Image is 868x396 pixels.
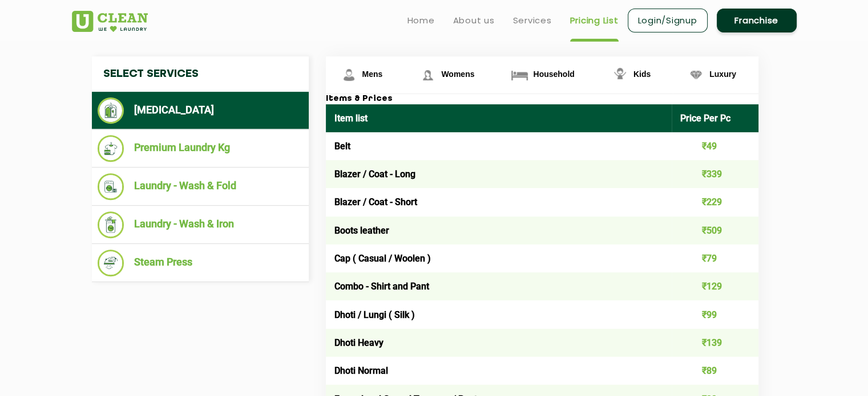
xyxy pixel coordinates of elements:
[98,250,124,276] img: Steam Press
[326,217,672,244] td: Boots leather
[98,173,303,200] li: Laundry - Wash & Fold
[98,135,303,162] li: Premium Laundry Kg
[628,9,708,32] a: Login/Signup
[672,104,758,132] th: Price Per Pc
[72,11,148,32] img: UClean Laundry and Dry Cleaning
[672,132,758,160] td: ₹49
[533,70,574,79] span: Household
[326,94,758,104] h3: Items & Prices
[453,14,495,27] a: About us
[709,70,736,79] span: Luxury
[326,272,672,300] td: Combo - Shirt and Pant
[672,188,758,216] td: ₹229
[672,357,758,385] td: ₹89
[98,211,124,238] img: Laundry - Wash & Iron
[92,56,309,92] h4: Select Services
[326,132,672,160] td: Belt
[339,65,359,85] img: Mens
[326,188,672,216] td: Blazer / Coat - Short
[362,70,383,79] span: Mens
[672,244,758,272] td: ₹79
[672,160,758,188] td: ₹339
[326,244,672,272] td: Cap ( Casual / Woolen )
[326,160,672,188] td: Blazer / Coat - Long
[672,272,758,300] td: ₹129
[98,97,124,124] img: Dry Cleaning
[441,70,474,79] span: Womens
[418,65,438,85] img: Womens
[672,329,758,357] td: ₹139
[326,300,672,328] td: Dhoti / Lungi ( Silk )
[717,9,797,32] a: Franchise
[98,250,303,276] li: Steam Press
[610,65,630,85] img: Kids
[510,65,530,85] img: Household
[513,14,552,27] a: Services
[407,14,435,27] a: Home
[686,65,706,85] img: Luxury
[570,14,619,27] a: Pricing List
[98,173,124,200] img: Laundry - Wash & Fold
[326,357,672,385] td: Dhoti Normal
[672,300,758,328] td: ₹99
[326,329,672,357] td: Dhoti Heavy
[326,104,672,132] th: Item list
[98,97,303,124] li: [MEDICAL_DATA]
[98,211,303,238] li: Laundry - Wash & Iron
[672,217,758,244] td: ₹509
[633,70,651,79] span: Kids
[98,135,124,162] img: Premium Laundry Kg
